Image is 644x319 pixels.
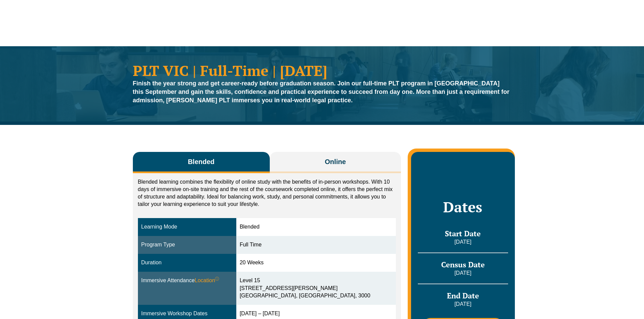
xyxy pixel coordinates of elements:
strong: Finish the year strong and get career-ready before graduation season. Join our full-time PLT prog... [133,80,509,104]
div: Full Time [240,241,392,249]
div: Duration [141,259,233,267]
span: Blended [188,157,215,166]
span: Online [325,157,346,166]
h1: PLT VIC | Full-Time | [DATE] [133,63,511,78]
sup: ⓘ [215,276,219,281]
div: Program Type [141,241,233,249]
div: 20 Weeks [240,259,392,267]
span: Location [195,277,219,285]
div: Level 15 [STREET_ADDRESS][PERSON_NAME] [GEOGRAPHIC_DATA], [GEOGRAPHIC_DATA], 3000 [240,277,392,300]
p: [DATE] [418,300,508,308]
div: Learning Mode [141,223,233,231]
div: Blended [240,223,392,231]
span: End Date [447,291,479,300]
p: [DATE] [418,269,508,277]
p: Blended learning combines the flexibility of online study with the benefits of in-person workshop... [138,178,396,208]
div: Immersive Attendance [141,277,233,285]
span: Census Date [441,260,485,269]
div: Immersive Workshop Dates [141,310,233,318]
p: [DATE] [418,238,508,246]
h2: Dates [418,198,508,215]
span: Start Date [445,229,481,238]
